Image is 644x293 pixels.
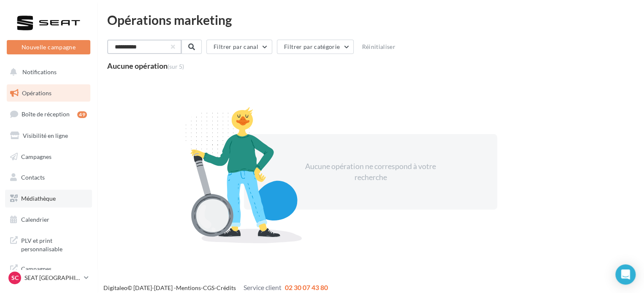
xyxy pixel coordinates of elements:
span: Service client [244,283,281,291]
a: Campagnes [5,148,92,166]
a: Opérations [5,84,92,102]
a: Contacts [5,169,92,186]
a: Mentions [176,284,201,291]
span: PLV et print personnalisable [21,235,87,253]
span: Campagnes DataOnDemand [21,263,87,281]
a: Campagnes DataOnDemand [5,260,92,285]
span: Boîte de réception [22,110,70,118]
a: Visibilité en ligne [5,127,92,145]
button: Filtrer par canal [206,40,272,54]
span: Visibilité en ligne [23,132,68,139]
div: Open Intercom Messenger [615,264,636,285]
button: Réinitialiser [358,42,399,52]
span: Notifications [22,68,57,75]
a: Calendrier [5,211,92,228]
span: Campagnes [21,153,51,160]
span: © [DATE]-[DATE] - - - [103,284,328,291]
div: 49 [77,111,87,118]
span: Contacts [21,174,45,181]
p: SEAT [GEOGRAPHIC_DATA] [24,274,81,282]
a: Digitaleo [103,284,127,291]
span: SC [11,274,19,282]
button: Nouvelle campagne [7,40,90,54]
span: 02 30 07 43 80 [285,283,328,291]
button: Notifications [5,63,89,81]
a: Crédits [216,284,236,291]
button: Filtrer par catégorie [277,40,354,54]
span: Calendrier [21,216,49,223]
a: PLV et print personnalisable [5,231,92,256]
a: CGS [203,284,214,291]
div: Opérations marketing [107,13,634,26]
a: Boîte de réception49 [5,105,92,123]
a: Médiathèque [5,190,92,207]
span: (sur 5) [168,63,184,70]
div: Aucune opération ne correspond à votre recherche [298,161,443,183]
div: Aucune opération [107,62,184,70]
a: SC SEAT [GEOGRAPHIC_DATA] [7,270,90,286]
span: Médiathèque [21,195,56,202]
span: Opérations [22,89,51,97]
